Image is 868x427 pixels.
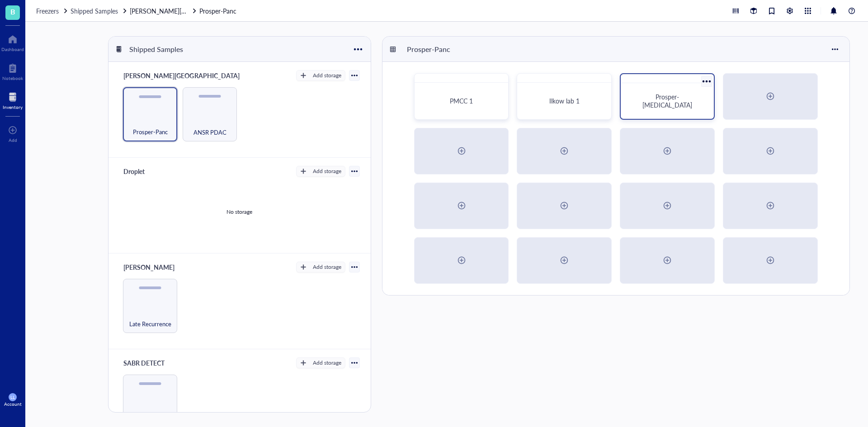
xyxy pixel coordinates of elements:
[642,92,692,109] span: Prosper-[MEDICAL_DATA]
[193,127,226,137] span: ANSR PDAC
[313,71,341,80] div: Add storage
[296,262,345,272] button: Add storage
[133,127,168,137] span: Prosper-Panc
[450,96,473,105] span: PMCC 1
[313,359,341,367] div: Add storage
[71,6,128,16] a: Shipped Samples
[10,394,15,400] span: LL
[10,6,15,17] span: B
[549,96,580,105] span: Ilkow lab 1
[130,6,238,16] a: [PERSON_NAME][GEOGRAPHIC_DATA]Prosper-Panc
[2,75,23,81] div: Notebook
[296,166,345,177] button: Add storage
[3,104,23,110] div: Inventory
[125,42,187,57] div: Shipped Samples
[119,165,174,178] div: Droplet
[2,61,23,81] a: Notebook
[3,90,23,110] a: Inventory
[296,357,345,368] button: Add storage
[119,261,179,273] div: [PERSON_NAME]
[129,319,171,329] span: Late Recurrence
[4,401,22,407] div: Account
[119,357,174,369] div: SABR DETECT
[36,6,59,15] span: Freezers
[313,263,341,271] div: Add storage
[1,47,24,52] div: Dashboard
[71,6,118,15] span: Shipped Samples
[1,32,24,52] a: Dashboard
[313,167,341,175] div: Add storage
[119,69,243,82] div: [PERSON_NAME][GEOGRAPHIC_DATA]
[296,70,345,81] button: Add storage
[9,137,17,143] div: Add
[403,42,457,57] div: Prosper-Panc
[36,6,69,16] a: Freezers
[226,208,252,216] div: No storage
